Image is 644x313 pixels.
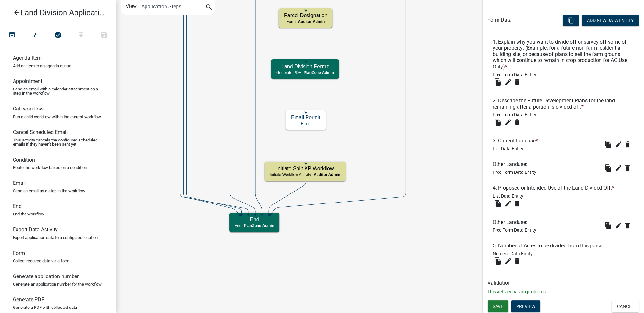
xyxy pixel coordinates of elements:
[235,224,274,228] p: End -
[284,19,327,24] p: Form -
[624,220,634,231] wm-modal-confirm: Delete
[613,163,624,173] button: edit
[503,77,513,87] button: edit
[494,257,502,265] i: file_copy
[513,78,521,86] i: delete
[493,170,536,175] span: Free Form Data Entity
[100,31,108,40] i: save
[494,200,502,207] i: file_copy
[13,235,98,240] p: Export application data to a configured location
[270,165,340,172] h5: Initiate Split KP Workflow
[13,250,25,256] h6: Form
[69,28,93,42] button: Publish
[13,180,26,186] h6: Email
[493,304,503,309] span: Save
[513,77,524,87] wm-modal-confirm: Delete
[513,117,524,127] button: delete
[93,28,116,42] button: Save
[612,300,639,312] button: Cancel
[284,12,327,18] h5: Parcel Designation
[13,9,21,18] i: arrow_back
[13,282,102,286] p: Generate an application number for the workflow
[23,28,46,42] button: Auto Layout
[624,163,634,173] wm-modal-confirm: Delete
[493,98,634,110] h6: 2. Describe the Future Development Plans for the land remaining after a portion is divided off.
[493,198,503,209] button: file_copy
[13,273,79,279] h6: Generate application number
[503,256,513,266] button: edit
[298,19,325,24] span: Auditor Admin
[493,243,608,249] h6: 5. Number of Acres to be divided from this parcel.
[493,117,503,127] button: file_copy
[513,256,524,266] button: delete
[493,185,617,191] h6: 4. Proposed or Intended Use of the Land Divided Off:
[235,216,274,223] h5: End
[511,300,540,312] button: Preview
[244,224,274,228] span: PlanZone Admin
[504,118,512,126] i: edit
[563,18,579,23] wm-modal-confirm: Bulk Actions
[13,157,35,163] h6: Condition
[291,114,320,120] h5: Email Permit
[493,39,634,70] h6: 1. Explain why you want to divide off or survey off some of your property: (Example: for a future...
[488,280,639,286] h6: Validation
[13,115,101,119] p: Run a child workflow within the current workflow
[13,165,87,170] p: Route the workflow based on a condition
[13,212,44,216] p: End the workflow
[504,200,512,207] i: edit
[615,222,622,229] i: edit
[493,138,540,144] h6: 3. Current Landuse
[513,198,524,209] wm-modal-confirm: Delete
[493,251,533,256] span: Numeric Data Entity
[13,189,85,193] p: Send an email as a step in the workflow
[5,5,106,20] a: Land Division Application
[13,138,103,146] p: This activity cancels the configured scheduled emails if they haven't been sent yet.
[493,146,523,151] span: List Data Entity
[13,305,77,309] p: Generate a PDF with collected data
[613,139,624,150] button: edit
[493,112,536,117] span: Free Form Data Entity
[624,220,634,231] button: delete
[0,28,116,44] div: Workflow actions
[304,70,334,75] span: PlanZone Admin
[13,64,71,68] p: Add an item to an agenda queue
[493,227,536,233] span: Free Form Data Entity
[582,15,639,26] button: Add New Data Entity
[493,193,523,199] span: List Data Entity
[204,3,214,13] button: search
[563,15,579,26] button: content_copy
[488,288,639,295] p: This activity has no problems
[513,77,524,87] button: delete
[314,172,340,177] span: Auditor Admin
[494,78,502,86] i: file_copy
[8,31,16,40] i: open_in_browser
[503,117,513,127] button: edit
[513,257,521,265] i: delete
[604,222,612,229] i: file_copy
[624,139,634,150] button: delete
[205,3,213,12] i: search
[13,297,44,303] h6: Generate PDF
[488,300,508,312] button: Save
[54,31,62,40] i: check_circle
[504,78,512,86] i: edit
[494,118,502,126] i: file_copy
[624,164,631,172] i: delete
[604,141,612,148] i: file_copy
[624,139,634,150] wm-modal-confirm: Delete
[276,70,334,75] p: Generate PDF -
[493,161,536,167] h6: Other Landuse:
[13,203,22,209] h6: End
[603,139,613,150] button: file_copy
[276,63,334,69] h5: Land Division Permit
[13,259,69,263] p: Collect required data via a form
[493,256,503,266] button: file_copy
[615,164,622,172] i: edit
[624,163,634,173] button: delete
[0,28,24,42] button: Test Workflow
[493,77,503,87] button: file_copy
[613,220,624,231] button: edit
[13,129,68,135] h6: Cancel Scheduled Email
[603,163,613,173] button: file_copy
[568,17,574,24] i: content_copy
